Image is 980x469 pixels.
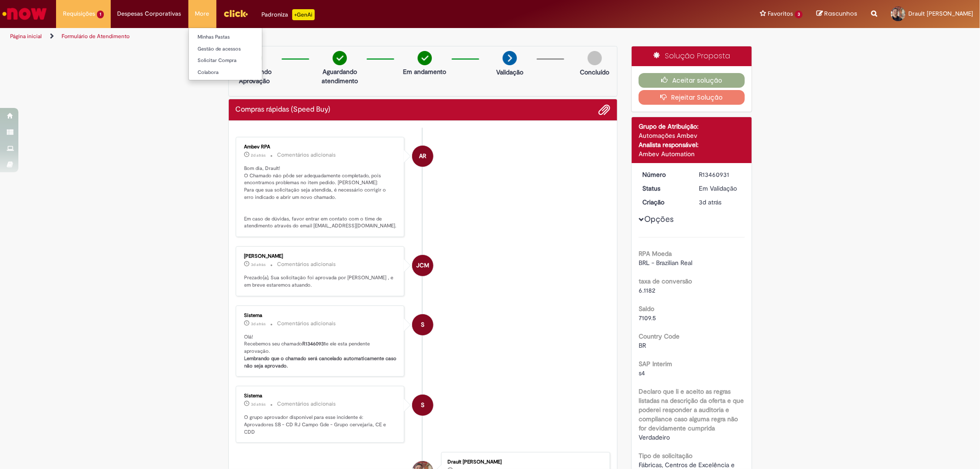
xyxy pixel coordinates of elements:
p: O grupo aprovador disponível para esse incidente é: Aprovadores SB - CD RJ Campo Gde - Grupo cerv... [244,414,397,435]
p: Aguardando atendimento [317,67,362,85]
dt: Número [635,170,692,179]
b: RPA Moeda [639,249,672,258]
button: Adicionar anexos [598,104,610,116]
a: Solicitar Compra [189,56,290,66]
time: 29/08/2025 09:05:36 [251,401,266,407]
div: Padroniza [262,9,315,20]
h2: Compras rápidas (Speed Buy) Histórico de tíquete [236,106,331,114]
time: 29/08/2025 09:05:39 [251,321,266,327]
button: Rejeitar Solução [639,90,745,105]
span: 3d atrás [251,262,266,267]
div: Ambev RPA [244,144,397,150]
p: +GenAi [292,9,315,20]
a: Formulário de Atendimento [62,33,130,40]
span: Verdadeiro [639,433,670,441]
span: Requisições [63,9,95,18]
span: 1 [97,11,104,18]
b: Lembrando que o chamado será cancelado automaticamente caso não seja aprovado. [244,355,398,369]
time: 30/08/2025 09:23:20 [251,153,266,158]
ul: Trilhas de página [7,28,646,45]
b: Saldo [639,305,654,313]
div: Ambev Automation [639,149,745,158]
img: check-circle-green.png [418,51,432,65]
span: BRL - Brazilian Real [639,259,692,267]
span: AR [419,145,426,167]
div: Grupo de Atribuição: [639,122,745,131]
dt: Criação [635,198,692,207]
p: Concluído [580,68,609,77]
span: s4 [639,369,645,377]
a: Minhas Pastas [189,32,290,42]
div: System [412,395,433,416]
span: More [195,9,210,18]
img: check-circle-green.png [333,51,347,65]
small: Comentários adicionais [278,320,336,328]
time: 29/08/2025 09:05:26 [699,198,721,206]
span: 3d atrás [251,321,266,327]
span: 7109.5 [639,314,656,322]
img: ServiceNow [1,5,48,23]
img: img-circle-grey.png [588,51,602,65]
b: taxa de conversão [639,277,692,285]
a: Página inicial [10,33,42,40]
span: JCM [416,254,429,277]
span: 3d atrás [699,198,721,206]
div: 29/08/2025 09:05:26 [699,198,742,207]
b: R13460931 [303,340,326,347]
span: BR [639,341,646,350]
div: Solução Proposta [632,46,752,66]
p: Validação [496,68,523,77]
span: S [421,314,425,336]
div: Sistema [244,393,397,399]
p: Prezado(a), Sua solicitação foi aprovada por [PERSON_NAME] , e em breve estaremos atuando. [244,274,397,288]
small: Comentários adicionais [278,151,336,159]
span: S [421,394,425,416]
a: Gestão de acessos [189,44,290,54]
span: Favoritos [768,9,793,18]
b: Tipo de solicitação [639,452,692,460]
p: Olá! Recebemos seu chamado e ele esta pendente aprovação. [244,333,397,370]
small: Comentários adicionais [278,260,336,268]
img: click_logo_yellow_360x200.png [223,6,248,20]
div: R13460931 [699,170,742,179]
span: Drault [PERSON_NAME] [908,10,973,17]
div: Sistema [244,313,397,318]
b: Declaro que li e aceito as regras listadas na descrição da oferta e que poderei responder a audit... [639,387,744,432]
span: 3d atrás [251,401,266,407]
p: Em andamento [403,67,446,76]
p: Bom dia, Drault! O Chamado não pôde ser adequadamente completado, pois encontramos problemas no i... [244,165,397,230]
div: José Carlos Menezes De Oliveira Junior [412,255,433,276]
small: Comentários adicionais [278,400,336,408]
span: Despesas Corporativas [118,9,181,18]
div: System [412,314,433,335]
span: 2d atrás [251,153,266,158]
div: Analista responsável: [639,140,745,149]
div: Drault [PERSON_NAME] [448,459,600,465]
span: 3 [795,11,803,18]
a: Rascunhos [816,10,857,18]
button: Aceitar solução [639,73,745,88]
img: arrow-next.png [503,51,517,65]
ul: More [188,28,262,80]
span: Rascunhos [824,9,857,18]
div: Ambev RPA [412,146,433,167]
div: Em Validação [699,184,742,193]
time: 29/08/2025 09:34:19 [251,262,266,267]
span: 6.1182 [639,286,655,294]
div: [PERSON_NAME] [244,254,397,259]
div: Automações Ambev [639,131,745,140]
a: Colabora [189,68,290,78]
b: SAP Interim [639,360,672,368]
dt: Status [635,184,692,193]
b: Country Code [639,332,680,340]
